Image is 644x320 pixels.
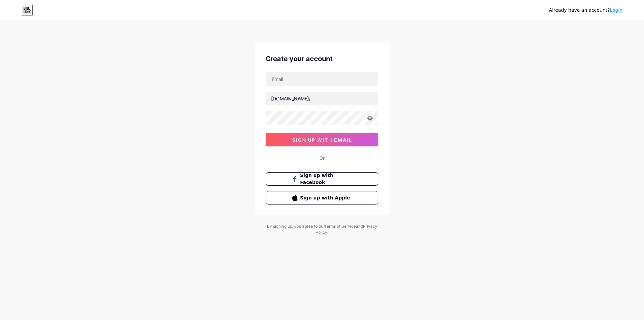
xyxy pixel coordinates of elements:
div: [DOMAIN_NAME]/ [271,95,311,102]
input: Email [266,72,378,86]
span: sign up with email [292,137,352,143]
a: Login [610,7,623,13]
div: Or [319,154,325,162]
div: Already have an account? [549,7,623,14]
span: Sign up with Facebook [300,172,352,186]
div: Create your account [266,54,378,64]
div: By signing up, you agree to our and . [265,223,379,235]
button: Sign up with Apple [266,191,378,204]
span: Sign up with Apple [300,194,352,201]
a: Terms of Service [324,224,356,229]
button: sign up with email [266,133,378,146]
input: username [266,92,378,105]
button: Sign up with Facebook [266,172,378,186]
